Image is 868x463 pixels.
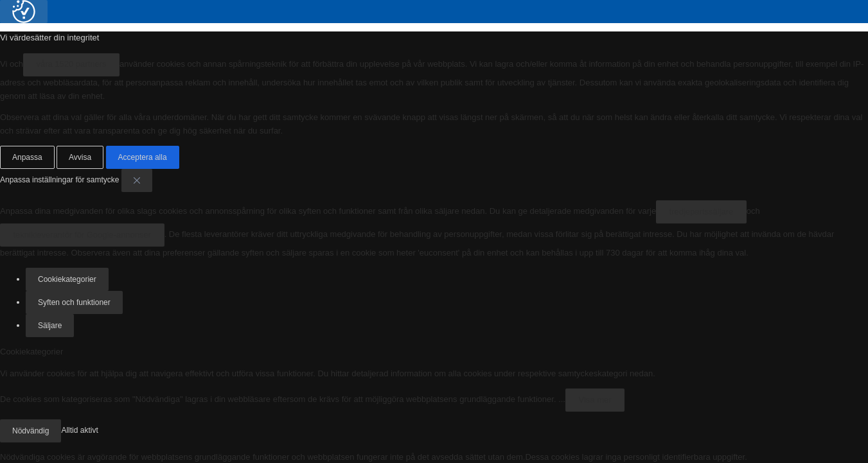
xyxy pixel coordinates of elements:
img: Close [134,177,140,184]
button: våra 1520 partners [23,53,120,76]
button: Syften och funktioner [26,291,123,314]
button: Säljare [26,314,74,337]
button: Cookiekategorier [26,268,109,291]
button: Visa mer [565,389,624,412]
button: Avvisa [57,146,103,169]
span: Alltid aktivt [61,426,98,435]
button: tredjepartssäljare [656,200,747,223]
button: Acceptera alla [106,146,179,169]
button: Stänga [121,169,152,192]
